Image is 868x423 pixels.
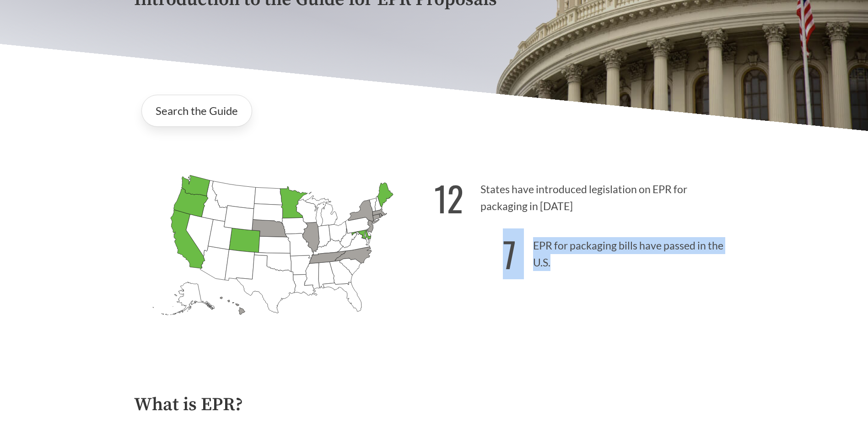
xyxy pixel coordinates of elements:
strong: 7 [503,228,516,279]
h2: What is EPR? [134,395,734,415]
a: Search the Guide [141,95,252,127]
p: States have introduced legislation on EPR for packaging in [DATE] [434,167,734,223]
p: EPR for packaging bills have passed in the U.S. [434,223,734,280]
strong: 12 [434,173,464,223]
